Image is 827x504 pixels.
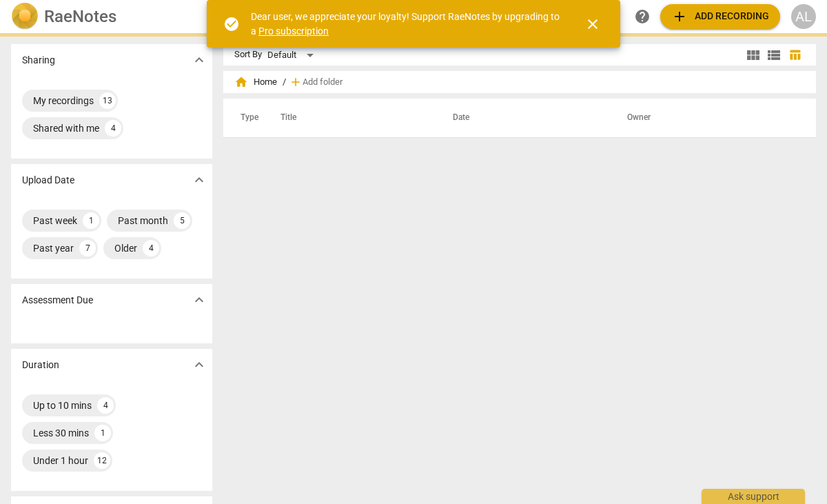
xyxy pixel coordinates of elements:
th: Title [264,99,436,137]
button: Upload [660,4,780,29]
th: Owner [611,99,802,137]
button: Show more [189,290,210,310]
a: Pro subscription [258,26,329,37]
div: 1 [94,425,111,441]
div: Sort By [234,50,262,60]
button: Show more [189,170,210,190]
div: Up to 10 mins [33,399,92,412]
p: Sharing [22,53,55,68]
div: 4 [105,120,121,137]
span: expand_more [191,172,207,188]
div: Shared with me [33,121,99,135]
div: Past week [33,214,77,228]
span: view_list [766,47,782,63]
button: Tile view [743,45,764,65]
div: Under 1 hour [33,454,88,467]
span: add [289,75,303,89]
span: home [234,75,248,89]
button: Show more [189,50,210,70]
div: Default [267,44,318,66]
span: expand_more [191,292,207,308]
button: List view [764,45,784,65]
span: view_module [745,47,762,63]
div: Dear user, we appreciate your loyalty! Support RaeNotes by upgrading to a [251,10,560,38]
a: Help [630,4,655,29]
span: Add folder [303,77,343,88]
span: help [634,8,651,25]
a: LogoRaeNotes [11,3,210,30]
span: add [671,8,688,25]
span: Home [234,75,277,89]
span: table_chart [788,48,802,61]
button: Show more [189,354,210,375]
span: / [283,77,286,88]
span: expand_more [191,52,207,68]
div: Ask support [702,489,805,504]
div: Less 30 mins [33,426,89,440]
th: Date [436,99,611,137]
div: 4 [143,240,159,256]
span: expand_more [191,356,207,373]
button: Table view [784,45,805,65]
span: close [584,16,601,32]
button: Close [576,8,609,41]
span: check_circle [223,16,240,32]
div: 7 [79,240,96,256]
div: 4 [97,397,114,414]
p: Upload Date [22,173,74,188]
p: Assessment Due [22,293,93,308]
h2: RaeNotes [44,7,116,26]
div: 1 [83,212,99,229]
div: 12 [94,452,110,469]
div: My recordings [33,94,94,108]
button: AL [791,4,816,29]
div: Older [114,241,137,255]
span: Add recording [671,8,769,25]
th: Type [229,99,264,137]
div: Past month [118,214,168,228]
img: Logo [11,3,39,30]
div: 5 [174,212,190,229]
div: Past year [33,241,74,255]
div: 13 [99,92,116,109]
p: Duration [22,358,59,372]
